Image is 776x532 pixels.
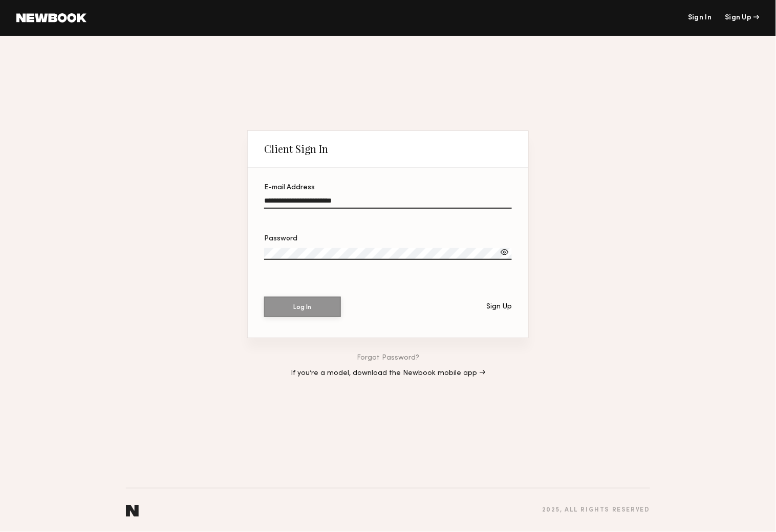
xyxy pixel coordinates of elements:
[264,248,512,260] input: Password
[264,235,512,242] div: Password
[264,143,328,155] div: Client Sign In
[291,370,485,377] a: If you’re a model, download the Newbook mobile app →
[264,297,341,317] button: Log In
[357,354,419,362] a: Forgot Password?
[542,507,650,514] div: 2025 , all rights reserved
[264,197,512,209] input: E-mail Address
[688,14,712,21] a: Sign In
[725,14,760,21] div: Sign Up
[486,303,512,311] div: Sign Up
[264,184,512,191] div: E-mail Address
